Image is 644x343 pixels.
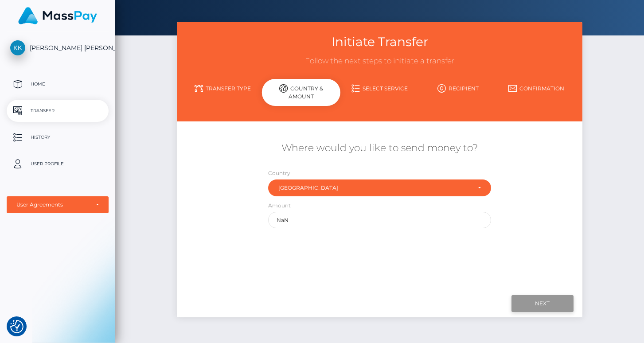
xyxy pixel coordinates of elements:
[10,320,23,333] button: Consent Preferences
[268,179,491,196] button: Poland
[183,33,575,51] h3: Initiate Transfer
[278,184,471,191] div: [GEOGRAPHIC_DATA]
[7,196,109,213] button: User Agreements
[7,73,109,95] a: Home
[7,44,109,52] span: [PERSON_NAME] [PERSON_NAME]
[183,81,262,96] a: Transfer Type
[419,81,497,96] a: Recipient
[10,320,23,333] img: Revisit consent button
[10,78,105,91] p: Home
[497,81,576,96] a: Confirmation
[10,104,105,117] p: Transfer
[511,295,574,312] input: Next
[7,126,109,148] a: History
[183,56,575,66] h3: Follow the next steps to initiate a transfer
[18,7,97,24] img: MassPay
[268,202,291,210] label: Amount
[10,157,105,171] p: User Profile
[7,100,109,122] a: Transfer
[16,201,89,208] div: User Agreements
[268,169,290,177] label: Country
[340,81,419,96] a: Select Service
[262,79,340,106] div: Country & Amount
[10,131,105,144] p: History
[183,141,575,155] h5: Where would you like to send money to?
[268,212,491,228] input: Amount to send in undefined (Maximum: undefined)
[7,153,109,175] a: User Profile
